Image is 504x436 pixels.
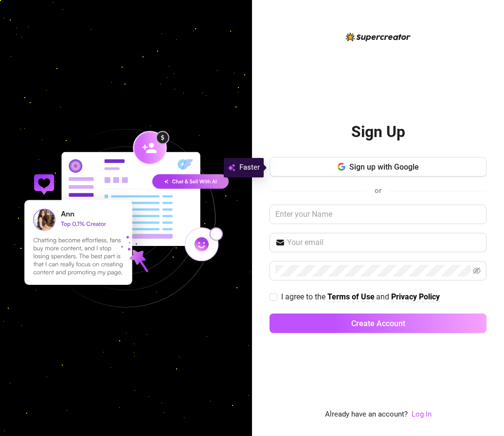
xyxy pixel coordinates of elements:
[270,205,486,224] input: Enter your Name
[376,292,391,301] span: and
[346,33,411,41] img: logo-BBDzfeDw.svg
[325,409,408,420] span: Already have an account?
[270,314,486,333] button: Create Account
[351,122,405,142] h2: Sign Up
[327,292,375,302] a: Terms of Use
[287,237,481,248] input: Your email
[473,267,481,275] span: eye-invisible
[281,292,327,301] span: I agree to the
[349,162,419,172] span: Sign up with Google
[270,157,486,176] button: Sign up with Google
[239,162,260,174] span: Faster
[375,186,381,195] span: or
[351,319,405,328] span: Create Account
[391,292,440,301] strong: Privacy Policy
[391,292,440,302] a: Privacy Policy
[412,410,432,419] a: Log In
[412,409,432,420] a: Log In
[228,162,235,174] img: svg%3e
[327,292,375,301] strong: Terms of Use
